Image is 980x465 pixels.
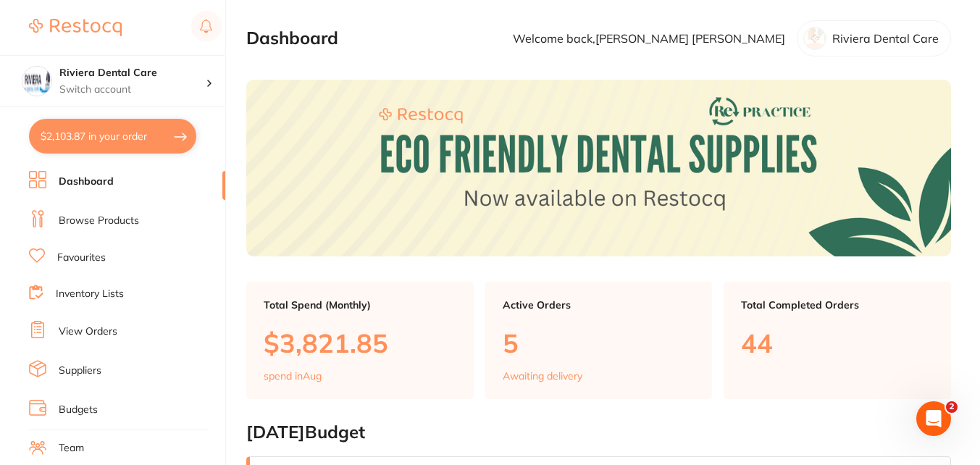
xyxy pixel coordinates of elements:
p: Total Spend (Monthly) [264,299,456,311]
p: Switch account [59,83,206,97]
img: Dashboard [246,80,951,256]
img: Riviera Dental Care [22,67,51,96]
a: Dashboard [59,175,114,189]
a: Suppliers [59,364,101,378]
a: Total Completed Orders44 [724,282,951,399]
a: View Orders [59,324,117,339]
p: $3,821.85 [264,328,456,358]
span: 2 [946,401,958,413]
a: Team [59,441,84,456]
p: spend in Aug [264,370,322,382]
a: Total Spend (Monthly)$3,821.85spend inAug [246,282,474,399]
p: Riviera Dental Care [832,32,939,45]
iframe: Intercom live chat [916,401,951,436]
p: 5 [503,328,695,358]
a: Budgets [59,403,98,417]
img: Restocq Logo [29,19,122,36]
h2: Dashboard [246,28,338,49]
h4: Riviera Dental Care [59,66,206,80]
p: Active Orders [503,299,695,311]
a: Favourites [57,251,106,265]
a: Active Orders5Awaiting delivery [485,282,713,399]
p: Welcome back, [PERSON_NAME] [PERSON_NAME] [513,32,785,45]
p: Total Completed Orders [741,299,934,311]
button: $2,103.87 in your order [29,119,196,154]
p: Awaiting delivery [503,370,582,382]
a: Restocq Logo [29,11,122,44]
h2: [DATE] Budget [246,422,951,443]
a: Browse Products [59,214,139,228]
a: Inventory Lists [56,287,124,301]
p: 44 [741,328,934,358]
